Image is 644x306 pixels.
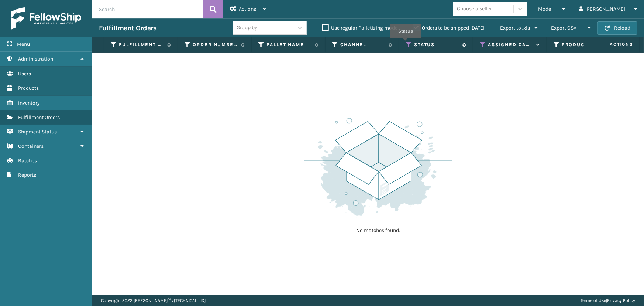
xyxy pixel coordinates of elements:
[457,5,492,13] div: Choose a seller
[322,25,397,31] label: Use regular Palletizing mode
[99,24,156,33] h3: Fulfillment Orders
[18,100,40,106] span: Inventory
[18,85,39,91] span: Products
[18,71,31,77] span: Users
[581,295,635,306] div: |
[340,41,385,48] label: Channel
[18,143,44,149] span: Containers
[18,172,36,178] span: Reports
[18,129,57,135] span: Shipment Status
[17,41,30,47] span: Menu
[18,114,60,120] span: Fulfillment Orders
[18,56,53,62] span: Administration
[551,25,576,31] span: Export CSV
[18,157,37,164] span: Batches
[119,41,163,48] label: Fulfillment Order Id
[488,41,533,48] label: Assigned Carrier Service
[266,41,311,48] label: Pallet Name
[607,298,635,303] a: Privacy Policy
[193,41,237,48] label: Order Number
[581,298,606,303] a: Terms of Use
[562,41,606,48] label: Product SKU
[538,6,551,12] span: Mode
[500,25,530,31] span: Export to .xls
[101,295,206,306] p: Copyright 2023 [PERSON_NAME]™ v [TECHNICAL_ID]
[11,7,81,30] img: logo
[586,38,638,51] span: Actions
[237,24,257,32] div: Group by
[239,6,256,12] span: Actions
[414,41,459,48] label: Status
[597,21,637,35] button: Reload
[413,25,485,31] label: Orders to be shipped [DATE]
